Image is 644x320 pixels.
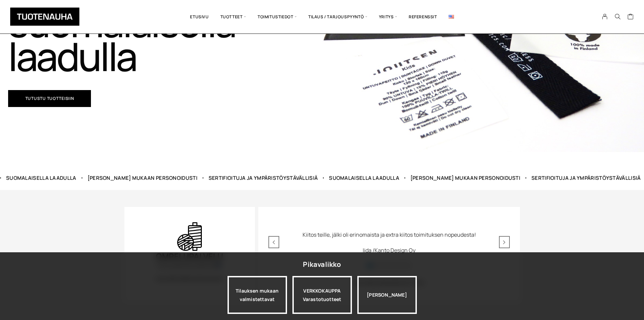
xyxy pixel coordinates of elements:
p: Kiitos teille, jälki oli erinomaista ja extra kiitos toimituksen nopeudesta! [285,230,493,239]
img: Etusivu 2 [174,221,205,252]
span: Tilaus / Tarjouspyyntö [303,5,373,28]
img: English [449,15,454,19]
div: Suomalaisella laadulla [329,174,399,182]
div: VERKKOKAUPPA Varastotuotteet [292,276,352,314]
div: Pikavalikko [303,258,341,271]
div: Sertifioituja ja ympäristöystävällisiä [209,174,318,182]
span: Tutustu tuotteisiin [25,97,74,101]
button: Search [611,14,624,20]
a: VERKKOKAUPPAVarastotuotteet [292,276,352,314]
a: Etusivu [184,5,214,28]
a: Tilauksen mukaan valmistettavat [228,276,287,314]
div: [PERSON_NAME] mukaan personoidusti [410,174,520,182]
a: Tutustu tuotteisiin [8,90,91,107]
a: Cart [627,13,634,21]
span: Tuotteet [215,5,252,28]
div: Sertifioituja ja ympäristöystävällisiä [531,174,641,182]
a: Referenssit [403,5,443,28]
span: Yritys [373,5,403,28]
img: Tuotenauha Oy [10,7,79,26]
p: Iida / [285,246,493,255]
div: [PERSON_NAME] mukaan personoidusti [88,174,197,182]
div: Suomalaisella laadulla [6,174,76,182]
a: Kanto Design Oy [375,247,415,254]
span: Toimitustiedot [252,5,303,28]
a: My Account [598,14,612,20]
div: [PERSON_NAME] [357,276,417,314]
div: 1 / 7 [285,230,493,261]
